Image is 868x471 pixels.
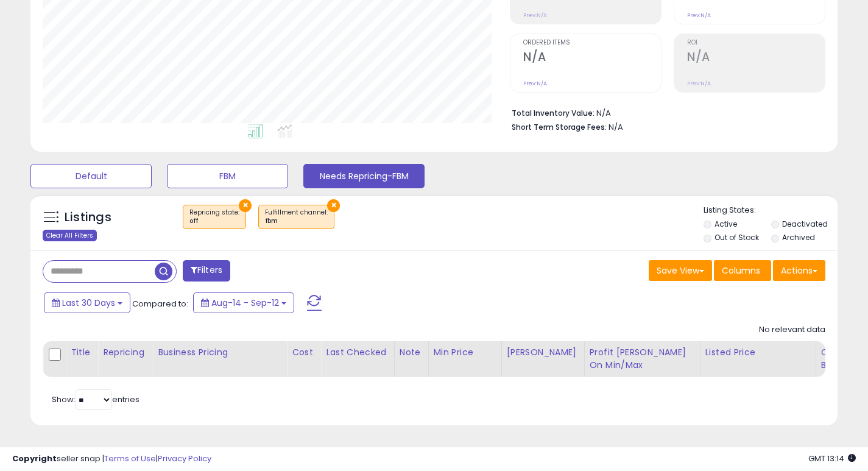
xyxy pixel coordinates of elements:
div: No relevant data [759,324,825,336]
h5: Listings [65,209,111,226]
button: Actions [773,260,825,281]
div: Profit [PERSON_NAME] on Min/Max [590,346,695,372]
span: ROI [687,40,825,46]
button: Default [30,164,152,188]
span: Show: entries [52,394,139,405]
th: The percentage added to the cost of goods (COGS) that forms the calculator for Min & Max prices. [584,341,700,377]
div: Note [400,346,423,359]
small: Prev: N/A [523,80,547,87]
p: Listing States: [704,205,838,216]
li: N/A [512,105,816,119]
label: Out of Stock [715,232,759,243]
div: Business Pricing [158,346,281,359]
button: Needs Repricing-FBM [303,164,425,188]
th: CSV column name: cust_attr_2_Last Checked [321,341,395,377]
button: Columns [714,260,771,281]
label: Active [715,219,737,229]
button: FBM [167,164,288,188]
div: Min Price [434,346,496,359]
small: Prev: N/A [687,80,711,87]
h2: N/A [687,50,825,66]
span: 2025-10-13 13:14 GMT [808,453,856,464]
div: Title [71,346,93,359]
label: Archived [782,232,815,243]
h2: N/A [523,50,661,66]
span: Repricing state : [189,208,239,226]
div: fbm [265,217,328,225]
button: × [327,199,340,212]
button: Aug-14 - Sep-12 [193,292,294,313]
span: Fulfillment channel : [265,208,328,226]
button: × [239,199,252,212]
span: Last 30 Days [62,297,115,309]
div: [PERSON_NAME] [507,346,579,359]
span: N/A [609,121,623,133]
b: Short Term Storage Fees: [512,122,607,132]
div: Cost [292,346,316,359]
button: Filters [183,260,230,282]
div: off [189,217,239,225]
span: Compared to: [132,298,188,310]
button: Last 30 Days [44,292,130,313]
div: Listed Price [705,346,811,359]
button: Save View [649,260,712,281]
div: Clear All Filters [43,230,97,241]
span: Aug-14 - Sep-12 [211,297,279,309]
span: Columns [722,264,760,277]
div: Repricing [103,346,147,359]
div: seller snap | | [12,453,211,465]
small: Prev: N/A [523,12,547,19]
strong: Copyright [12,453,57,464]
small: Prev: N/A [687,12,711,19]
span: Ordered Items [523,40,661,46]
label: Deactivated [782,219,828,229]
div: Last Checked [326,346,389,359]
b: Total Inventory Value: [512,108,595,118]
a: Privacy Policy [158,453,211,464]
a: Terms of Use [104,453,156,464]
